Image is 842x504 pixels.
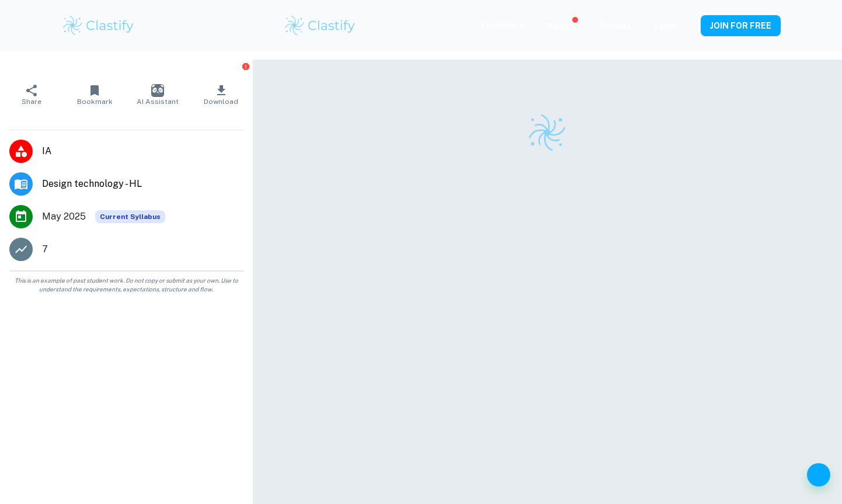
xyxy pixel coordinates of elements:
img: Clastify logo [61,14,135,37]
span: May 2025 [42,210,86,224]
img: Clastify logo [527,112,568,153]
span: Current Syllabus [95,210,165,223]
button: Download [189,78,252,111]
button: Help and Feedback [807,463,830,486]
span: Share [22,98,41,106]
a: Login [655,21,677,30]
p: 7 [42,242,48,256]
button: JOIN FOR FREE [701,15,781,36]
span: IA [42,144,243,158]
button: Bookmark [63,78,126,111]
p: Review [547,20,575,33]
a: Schools [599,21,631,30]
div: This exemplar is based on the current syllabus. Feel free to refer to it for inspiration/ideas wh... [95,210,165,223]
span: This is an example of past student work. Do not copy or submit as your own. Use to understand the... [5,276,248,294]
span: AI Assistant [137,98,179,106]
img: Clastify logo [283,14,357,37]
span: Bookmark [77,98,113,106]
p: Exemplars [481,19,524,32]
button: Report issue [242,62,250,71]
span: Download [204,98,238,106]
button: AI Assistant [126,78,189,111]
span: Design technology - HL [42,177,243,191]
img: AI Assistant [151,84,164,97]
